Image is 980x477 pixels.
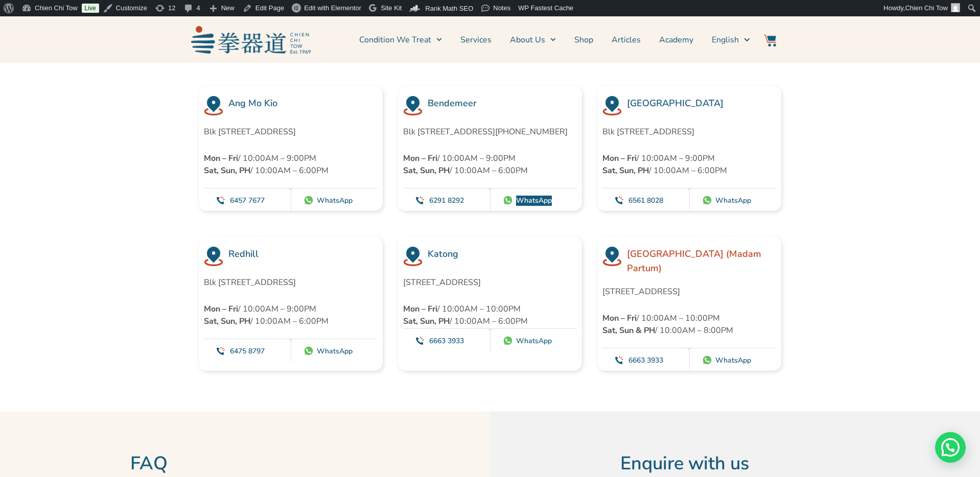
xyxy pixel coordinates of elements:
[428,247,577,261] h3: Katong
[429,196,464,205] a: 6291 8292
[228,96,378,110] h3: Ang Mo Kio
[715,196,751,205] a: WhatsApp
[403,276,568,289] p: [STREET_ADDRESS]
[304,4,361,12] span: Edit with Elementor
[204,303,238,315] strong: Mon – Fri
[228,247,378,261] h3: Redhill
[574,27,593,53] a: Shop
[204,316,250,327] strong: Sat, Sun, PH
[627,247,776,275] h3: [GEOGRAPHIC_DATA] (Madam Partum)
[429,336,464,346] a: 6663 3933
[317,346,353,356] a: WhatsApp
[381,4,402,12] span: Site Kit
[516,196,552,205] a: WhatsApp
[230,196,265,205] a: 6457 7677
[204,247,223,266] img: Website Icon-01
[628,196,663,205] a: 6561 8028
[627,96,776,110] h3: [GEOGRAPHIC_DATA]
[403,316,450,327] strong: Sat, Sun, PH
[425,5,473,12] span: Rank Math SEO
[403,126,577,138] p: Blk [STREET_ADDRESS][PHONE_NUMBER]
[602,285,776,298] p: [STREET_ADDRESS]
[628,355,663,365] a: 6663 3933
[602,126,776,138] p: Blk [STREET_ADDRESS]
[316,27,750,53] nav: Menu
[602,165,649,176] strong: Sat, Sun, PH
[516,336,552,346] a: WhatsApp
[359,27,442,53] a: Condition We Treat
[403,247,423,266] img: Website Icon-01
[204,152,378,177] p: / 10:00AM – 9:00PM / 10:00AM – 6:00PM
[204,96,223,115] img: Website Icon-01
[612,27,641,53] a: Articles
[602,312,776,337] p: / 10:00AM – 10:00PM / 10:00AM – 8:00PM
[403,153,437,164] strong: Mon – Fri
[905,4,948,12] span: Chien Chi Tow
[204,153,238,164] strong: Mon – Fri
[602,313,637,324] strong: Mon – Fri
[317,196,353,205] a: WhatsApp
[403,165,450,176] strong: Sat, Sun, PH
[712,27,750,53] a: English
[204,165,250,176] strong: Sat, Sun, PH
[204,303,378,327] p: / 10:00AM – 9:00PM / 10:00AM – 6:00PM
[230,346,265,356] a: 6475 8797
[403,152,577,177] p: / 10:00AM – 9:00PM / 10:00AM – 6:00PM
[510,27,556,53] a: About Us
[82,4,99,13] a: Live
[428,96,577,110] h3: Bendemeer
[602,247,622,266] img: Website Icon-01
[602,153,637,164] strong: Mon – Fri
[460,27,492,53] a: Services
[715,355,751,365] a: WhatsApp
[204,276,378,289] p: Blk [STREET_ADDRESS]
[602,325,655,336] strong: Sat, Sun & PH
[130,452,360,475] h2: FAQ
[764,34,776,46] img: Website Icon-03
[602,152,776,177] p: / 10:00AM – 9:00PM / 10:00AM – 6:00PM
[620,452,850,475] h2: Enquire with us
[602,96,622,115] img: Website Icon-01
[403,303,437,315] strong: Mon – Fri
[403,96,423,115] img: Website Icon-01
[403,303,568,327] p: / 10:00AM – 10:00PM / 10:00AM – 6:00PM
[659,27,693,53] a: Academy
[712,34,739,46] span: English
[204,126,378,138] p: Blk [STREET_ADDRESS]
